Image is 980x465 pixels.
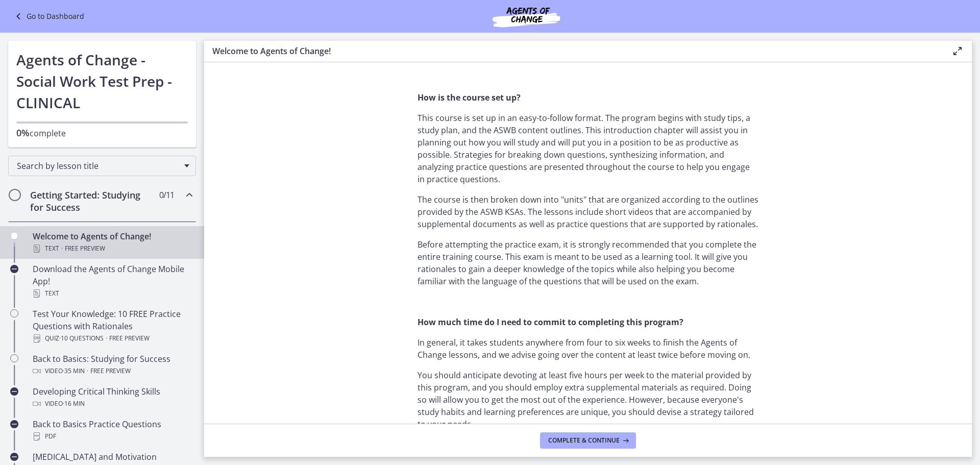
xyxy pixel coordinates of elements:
p: complete [16,127,188,139]
strong: How is the course set up? [418,92,521,103]
p: The course is then broken down into "units" that are organized according to the outlines provided... [418,193,758,230]
button: Fullscreen [321,175,341,192]
span: Complete & continue [548,436,620,445]
span: 0 / 11 [159,189,174,201]
p: You should anticipate devoting at least five hours per week to the material provided by this prog... [418,369,758,430]
span: · [61,242,63,255]
img: Agents of Change [465,4,587,29]
span: · [106,332,107,345]
button: Show settings menu [300,175,321,192]
span: 0% [16,127,30,139]
span: · 35 min [63,365,85,377]
p: Before attempting the practice exam, it is strongly recommended that you complete the entire trai... [418,238,758,287]
div: Welcome to Agents of Change! [33,230,192,255]
span: · 10 Questions [59,332,104,345]
span: · 16 min [63,398,85,410]
div: Download the Agents of Change Mobile App! [33,263,192,300]
button: Play Video: c1o6hcmjueu5qasqsu00.mp4 [139,67,203,108]
div: Text [33,242,192,255]
div: PDF [33,430,192,443]
button: Mute [280,175,300,192]
div: Search by lesson title [8,156,196,176]
a: Go to Dashboard [12,10,84,22]
div: Back to Basics Practice Questions [33,418,192,443]
div: Video [33,398,192,410]
div: Back to Basics: Studying for Success [33,353,192,377]
span: Free preview [109,332,150,345]
span: Free preview [90,365,131,377]
span: Free preview [65,242,105,255]
strong: How much time do I need to commit to completing this program? [418,316,683,328]
div: Text [33,287,192,300]
span: Search by lesson title [17,160,179,172]
p: In general, it takes students anywhere from four to six weeks to finish the Agents of Change less... [418,336,758,361]
h3: Welcome to Agents of Change! [212,45,935,57]
div: Video [33,365,192,377]
div: Playbar [44,175,275,192]
div: Test Your Knowledge: 10 FREE Practice Questions with Rationales [33,308,192,345]
button: Complete & continue [540,432,636,449]
div: Quiz [33,332,192,345]
p: This course is set up in an easy-to-follow format. The program begins with study tips, a study pl... [418,112,758,185]
h2: Getting Started: Studying for Success [30,189,155,213]
span: · [87,365,88,377]
h1: Agents of Change - Social Work Test Prep - CLINICAL [16,49,188,113]
div: Developing Critical Thinking Skills [33,385,192,410]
